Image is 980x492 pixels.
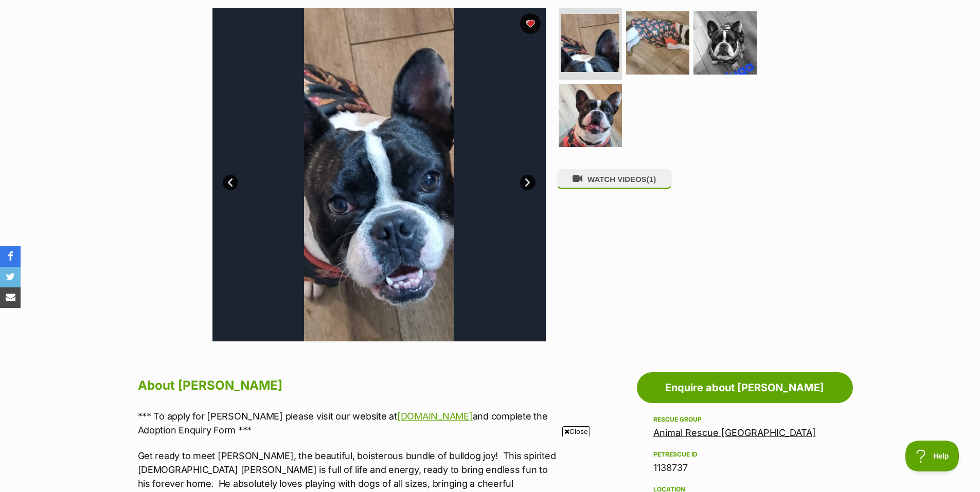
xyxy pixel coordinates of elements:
[562,426,590,436] span: Close
[653,427,816,438] a: Animal Rescue [GEOGRAPHIC_DATA]
[647,175,656,184] span: (1)
[397,411,473,422] a: [DOMAIN_NAME]
[653,450,836,459] div: PetRescue ID
[561,14,619,72] img: Photo of Hugo
[637,372,853,403] a: Enquire about [PERSON_NAME]
[223,175,238,190] a: Prev
[138,409,563,437] p: *** To apply for [PERSON_NAME] please visit our website at and complete the Adoption Enquiry Form...
[557,169,672,189] button: WATCH VIDEOS(1)
[212,8,546,341] img: Photo of Hugo
[520,13,541,34] button: favourite
[138,374,563,397] h2: About [PERSON_NAME]
[559,84,622,147] img: Photo of Hugo
[241,441,740,487] iframe: Advertisement
[653,461,836,475] div: 1138737
[905,441,959,471] iframe: Help Scout Beacon - Open
[520,175,536,190] a: Next
[653,415,836,424] div: Rescue group
[626,11,689,75] img: Photo of Hugo
[693,11,757,75] img: Photo of Hugo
